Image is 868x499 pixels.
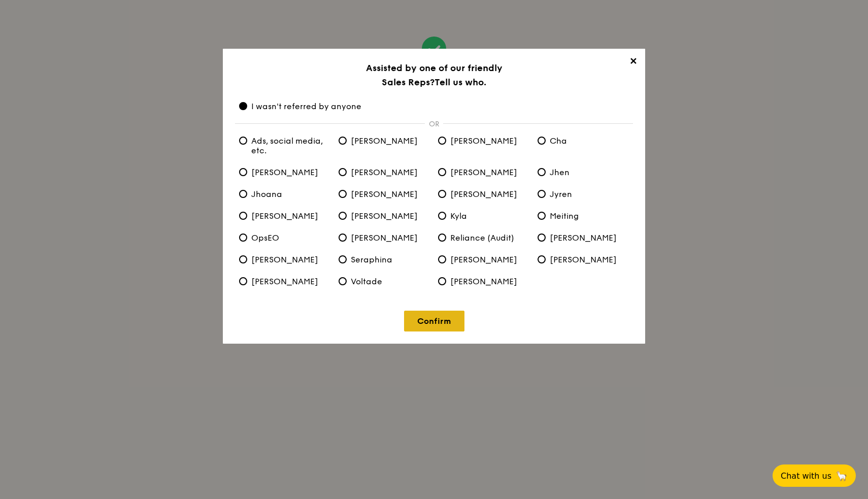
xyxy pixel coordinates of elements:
label: Jyren [533,189,633,199]
input: Gwen [PERSON_NAME] [438,168,446,176]
input: Kyla Kyla [438,212,446,220]
p: OR [425,120,443,128]
label: Jhen [533,168,633,177]
input: Jyren Jyren [538,190,546,198]
label: Cha [533,136,633,146]
span: Jhen [538,168,570,177]
span: ✕ [626,56,640,70]
label: Samantha [533,233,633,243]
span: I wasn't referred by anyone [239,102,361,111]
label: Meiting [533,211,633,221]
label: Andy [434,136,533,146]
input: Reliance (Audit) Reliance (Audit) [438,234,446,242]
label: Joshua [335,189,434,199]
input: Eliza [PERSON_NAME] [239,168,247,176]
input: OpsEO OpsEO [239,234,247,242]
span: [PERSON_NAME] [239,255,318,264]
input: Pamela [PERSON_NAME] [339,234,347,242]
span: [PERSON_NAME] [339,136,418,146]
label: Seraphina [335,255,434,264]
input: Meiting Meiting [538,212,546,220]
label: Alvin [335,136,434,146]
a: Confirm [404,311,464,331]
span: [PERSON_NAME] [339,189,418,199]
label: I wasn't referred by anyone [235,102,633,111]
label: Sophia [533,255,633,264]
span: Voltade [339,277,382,286]
span: Seraphina [339,255,392,264]
label: Kathleen [235,211,335,221]
span: [PERSON_NAME] [239,211,318,221]
input: Voltade Voltade [339,277,347,285]
input: Sophia [PERSON_NAME] [538,255,546,263]
input: Kathleen [PERSON_NAME] [239,212,247,220]
label: Sherlyn [434,255,533,264]
h3: Assisted by one of our friendly Sales Reps? [235,61,633,89]
label: Ghee Ting [335,168,434,177]
span: Cha [538,136,567,146]
label: Kenn [335,211,434,221]
label: Eliza [235,168,335,177]
label: Joyce [434,189,533,199]
label: Reliance (Audit) [434,233,533,243]
button: Chat with us🦙 [773,464,856,487]
span: 🦙 [836,470,848,482]
span: [PERSON_NAME] [339,211,418,221]
input: Sandy [PERSON_NAME] [239,255,247,263]
span: [PERSON_NAME] [239,277,318,286]
label: Kyla [434,211,533,221]
span: [PERSON_NAME] [438,168,517,177]
span: Reliance (Audit) [438,233,514,243]
span: [PERSON_NAME] [538,255,617,264]
span: Jhoana [239,189,282,199]
span: Jyren [538,189,572,199]
input: Ghee Ting [PERSON_NAME] [339,168,347,176]
input: Seraphina Seraphina [339,255,347,263]
span: [PERSON_NAME] [438,189,517,199]
input: Alvin [PERSON_NAME] [339,137,347,145]
span: [PERSON_NAME] [438,255,517,264]
input: Ads, social media, etc. Ads, social media, etc. [239,137,247,145]
span: Meiting [538,211,579,221]
input: Joshua [PERSON_NAME] [339,190,347,198]
input: Jhen Jhen [538,168,546,176]
input: Ted [PERSON_NAME] [239,277,247,285]
input: Sherlyn [PERSON_NAME] [438,255,446,263]
label: Ted [235,277,335,286]
span: [PERSON_NAME] [438,277,517,286]
span: Kyla [438,211,467,221]
span: Tell us who. [435,77,486,88]
span: OpsEO [239,233,279,243]
span: [PERSON_NAME] [339,168,418,177]
label: Gwen [434,168,533,177]
input: Andy [PERSON_NAME] [438,137,446,145]
label: OpsEO [235,233,335,243]
input: Jhoana Jhoana [239,190,247,198]
input: I wasn't referred by anyone I wasn't referred by anyone [239,102,247,110]
span: [PERSON_NAME] [339,233,418,243]
span: Ads, social media, etc. [239,136,330,155]
label: Ads, social media, etc. [235,136,335,155]
input: Joyce [PERSON_NAME] [438,190,446,198]
span: [PERSON_NAME] [438,136,517,146]
input: Kenn [PERSON_NAME] [339,212,347,220]
label: Sandy [235,255,335,264]
label: Pamela [335,233,434,243]
input: Cha Cha [538,137,546,145]
span: [PERSON_NAME] [239,168,318,177]
label: Zhe Yong [434,277,533,286]
span: Chat with us [781,471,831,481]
span: [PERSON_NAME] [538,233,617,243]
input: Zhe Yong [PERSON_NAME] [438,277,446,285]
label: Jhoana [235,189,335,199]
input: Samantha [PERSON_NAME] [538,234,546,242]
label: Voltade [335,277,434,286]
